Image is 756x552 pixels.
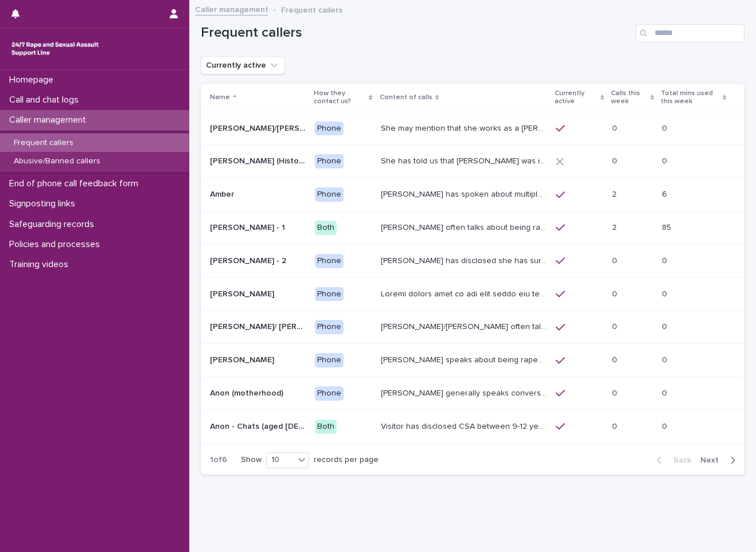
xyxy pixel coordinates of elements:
p: 0 [612,122,619,134]
p: Training videos [5,259,77,270]
p: Anon (motherhood) [210,386,286,398]
p: 1 of 6 [201,446,236,474]
p: How they contact us? [314,87,367,108]
p: End of phone call feedback form [5,178,147,189]
p: Signposting links [5,198,84,209]
p: Amy often talks about being raped a night before or 2 weeks ago or a month ago. She also makes re... [381,221,549,233]
p: 0 [662,287,669,299]
p: Frequent callers [281,3,342,15]
span: Back [667,456,691,464]
p: 0 [662,320,669,332]
p: Anon - Chats (aged 16 -17) [210,420,308,432]
p: Amber [210,187,236,199]
tr: [PERSON_NAME] - 2[PERSON_NAME] - 2 Phone[PERSON_NAME] has disclosed she has survived two rapes, o... [201,244,745,277]
p: 2 [612,187,619,199]
p: Anna/Emma often talks about being raped at gunpoint at the age of 13/14 by her ex-partner, aged 1... [381,320,549,332]
div: Phone [315,386,344,401]
p: Total mins used this week [661,87,719,108]
p: 0 [662,122,669,134]
p: Content of calls [380,91,432,104]
div: Phone [315,353,344,367]
p: Calls this week [611,87,648,108]
p: 0 [612,154,619,166]
p: 0 [612,254,619,266]
div: Phone [315,154,344,169]
h1: Frequent callers [201,25,631,41]
p: 0 [662,353,669,365]
p: [PERSON_NAME] - 2 [210,254,289,266]
p: Abbie/Emily (Anon/'I don't know'/'I can't remember') [210,122,308,134]
p: 0 [612,386,619,398]
div: Phone [315,287,344,302]
tr: [PERSON_NAME]/[PERSON_NAME] (Anon/'I don't know'/'I can't remember')[PERSON_NAME]/[PERSON_NAME] (... [201,112,745,145]
p: [PERSON_NAME] - 1 [210,221,287,233]
p: Abusive/Banned callers [5,156,110,166]
p: Caller management [5,115,95,126]
div: Phone [315,254,344,268]
button: Currently active [201,56,285,75]
img: rhQMoQhaT3yELyF149Cw [9,37,101,60]
p: 0 [662,420,669,432]
p: [PERSON_NAME] (Historic Plan) [210,154,308,166]
p: [PERSON_NAME] [210,287,276,299]
p: Show [241,455,262,465]
p: 0 [662,386,669,398]
tr: [PERSON_NAME]/ [PERSON_NAME][PERSON_NAME]/ [PERSON_NAME] Phone[PERSON_NAME]/[PERSON_NAME] often t... [201,311,745,344]
input: Search [636,24,745,42]
p: Caller generally speaks conversationally about many different things in her life and rarely speak... [381,386,549,398]
p: 6 [662,187,669,199]
div: Both [315,420,337,434]
span: Next [700,456,726,464]
p: 0 [612,287,619,299]
p: 0 [612,320,619,332]
p: 0 [612,353,619,365]
p: 85 [662,221,673,233]
tr: [PERSON_NAME] - 1[PERSON_NAME] - 1 Both[PERSON_NAME] often talks about being raped a night before... [201,211,745,244]
button: Back [648,455,696,465]
p: 0 [662,254,669,266]
div: 10 [267,454,294,466]
p: 0 [662,154,669,166]
p: [PERSON_NAME] [210,353,276,365]
button: Next [696,455,745,465]
tr: [PERSON_NAME] (Historic Plan)[PERSON_NAME] (Historic Plan) PhoneShe has told us that [PERSON_NAME... [201,145,745,178]
tr: Anon (motherhood)Anon (motherhood) Phone[PERSON_NAME] generally speaks conversationally about man... [201,377,745,410]
tr: [PERSON_NAME][PERSON_NAME] PhoneLoremi dolors amet co adi elit seddo eiu tempor in u labor et dol... [201,277,745,311]
a: Caller management [195,2,268,15]
p: Safeguarding records [5,219,103,230]
div: Phone [315,187,344,202]
tr: [PERSON_NAME][PERSON_NAME] Phone[PERSON_NAME] speaks about being raped and abused by the police a... [201,344,745,377]
p: Frequent callers [5,138,83,148]
p: Caller speaks about being raped and abused by the police and her ex-husband of 20 years. She has ... [381,353,549,365]
div: Phone [315,122,344,136]
p: Name [210,91,230,104]
p: Currently active [555,87,598,108]
div: Both [315,221,337,235]
p: Visitor has disclosed CSA between 9-12 years of age involving brother in law who lifted them out ... [381,420,549,432]
p: Andrew shared that he has been raped and beaten by a group of men in or near his home twice withi... [381,287,549,299]
div: Phone [315,320,344,334]
p: She may mention that she works as a Nanny, looking after two children. Abbie / Emily has let us k... [381,122,549,134]
p: She has told us that Prince Andrew was involved with her abuse. Men from Hollywood (or 'Hollywood... [381,154,549,166]
tr: AmberAmber Phone[PERSON_NAME] has spoken about multiple experiences of [MEDICAL_DATA]. [PERSON_NA... [201,178,745,212]
p: Homepage [5,75,63,85]
p: Call and chat logs [5,95,88,105]
p: Amy has disclosed she has survived two rapes, one in the UK and the other in Australia in 2013. S... [381,254,549,266]
tr: Anon - Chats (aged [DEMOGRAPHIC_DATA])Anon - Chats (aged [DEMOGRAPHIC_DATA]) BothVisitor has disc... [201,410,745,443]
p: [PERSON_NAME]/ [PERSON_NAME] [210,320,308,332]
p: 0 [612,420,619,432]
p: records per page [314,455,379,465]
p: Policies and processes [5,239,109,250]
p: 2 [612,221,619,233]
p: Amber has spoken about multiple experiences of sexual abuse. Amber told us she is now 18 (as of 0... [381,187,549,199]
